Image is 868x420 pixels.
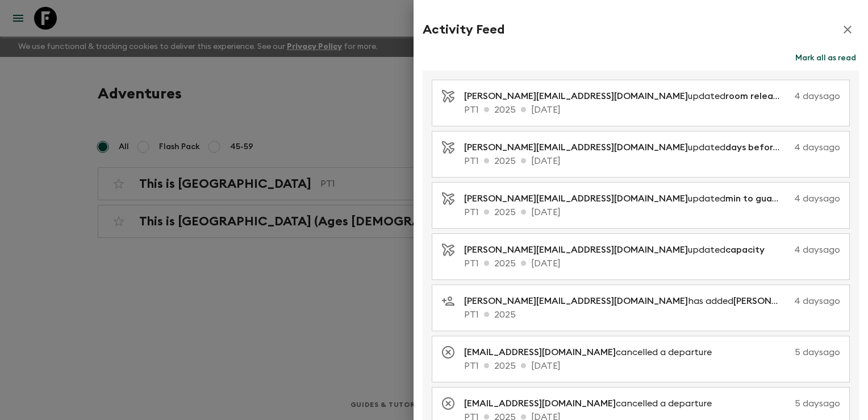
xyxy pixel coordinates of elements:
p: PT1 2025 [DATE] [464,359,840,373]
p: cancelled a departure [464,397,721,410]
p: PT1 2025 [DATE] [464,257,840,270]
span: min to guarantee [725,194,802,203]
h2: Activity Feed [423,22,504,37]
p: cancelled a departure [464,345,721,359]
p: 4 days ago [778,243,840,257]
p: updated [464,89,790,103]
span: days before departure for EB [725,143,855,152]
span: [PERSON_NAME][EMAIL_ADDRESS][DOMAIN_NAME] [464,297,688,306]
p: updated [464,141,790,154]
p: PT1 2025 [464,308,840,322]
p: 5 days ago [725,397,840,410]
p: PT1 2025 [DATE] [464,103,840,117]
p: 4 days ago [794,294,840,308]
p: PT1 2025 [DATE] [464,205,840,219]
button: Mark all as read [792,50,859,66]
span: capacity [725,245,765,254]
span: [PERSON_NAME][EMAIL_ADDRESS][DOMAIN_NAME] [464,194,688,203]
p: 4 days ago [794,89,840,103]
span: room release days [725,92,806,101]
p: updated [464,243,774,257]
p: updated [464,192,790,205]
p: 5 days ago [725,345,840,359]
span: [PERSON_NAME][EMAIL_ADDRESS][DOMAIN_NAME] [464,92,688,101]
span: [PERSON_NAME][EMAIL_ADDRESS][DOMAIN_NAME] [464,143,688,152]
span: [PERSON_NAME][EMAIL_ADDRESS][DOMAIN_NAME] [464,245,688,254]
p: PT1 2025 [DATE] [464,154,840,168]
p: 4 days ago [794,192,840,205]
span: [EMAIL_ADDRESS][DOMAIN_NAME] [464,399,616,408]
p: has added [464,294,790,308]
span: [EMAIL_ADDRESS][DOMAIN_NAME] [464,348,616,357]
p: 4 days ago [794,141,840,154]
